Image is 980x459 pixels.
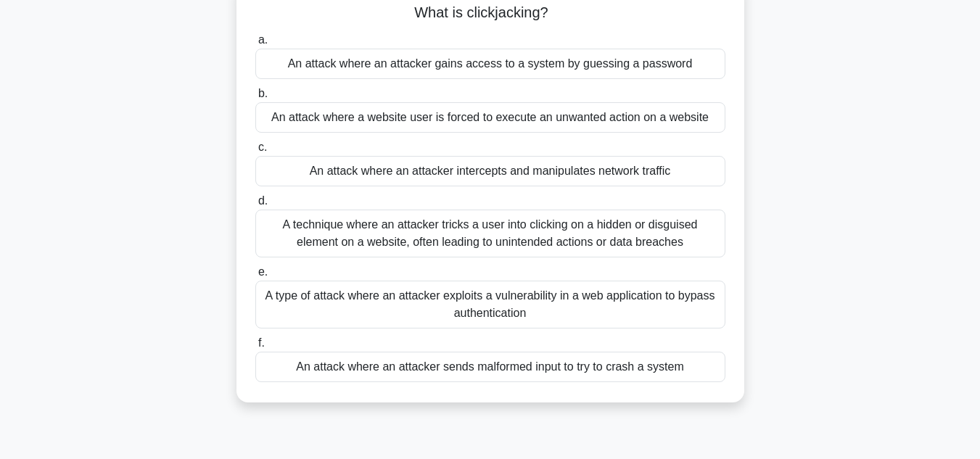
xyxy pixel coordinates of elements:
[255,352,725,382] div: An attack where an attacker sends malformed input to try to crash a system
[255,156,725,186] div: An attack where an attacker intercepts and manipulates network traffic
[258,194,268,207] span: d.
[258,336,265,349] span: f.
[255,49,725,79] div: An attack where an attacker gains access to a system by guessing a password
[255,281,725,328] div: A type of attack where an attacker exploits a vulnerability in a web application to bypass authen...
[258,265,268,278] span: e.
[258,33,268,46] span: a.
[255,102,725,133] div: An attack where a website user is forced to execute an unwanted action on a website
[258,87,268,99] span: b.
[255,210,725,257] div: A technique where an attacker tricks a user into clicking on a hidden or disguised element on a w...
[258,141,267,153] span: c.
[254,4,727,22] h5: What is clickjacking?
